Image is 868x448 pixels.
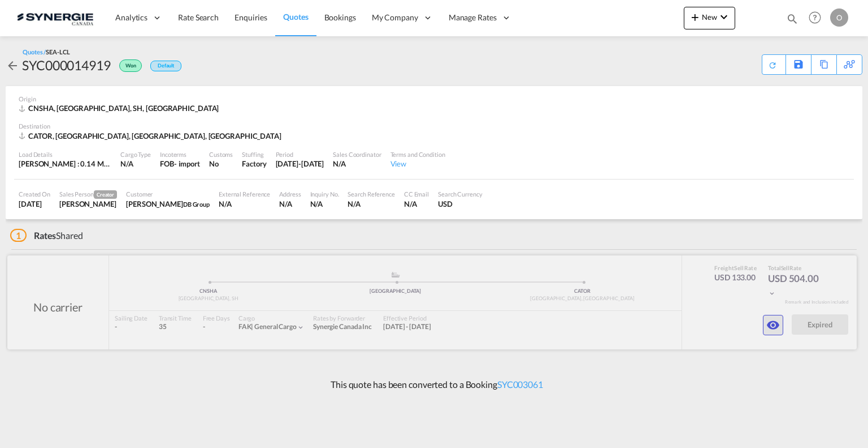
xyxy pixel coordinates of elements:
[763,315,783,335] button: icon-eye
[120,150,151,159] div: Cargo Type
[276,150,324,159] div: Period
[178,12,219,22] span: Rate Search
[390,150,445,159] div: Terms and Condition
[209,159,233,169] div: No
[333,150,381,159] div: Sales Coordinator
[684,7,735,29] button: icon-plus 400-fgNewicon-chevron-down
[219,199,270,209] div: N/A
[805,8,830,28] div: Help
[23,48,70,56] div: Quotes /SEA-LCL
[767,59,778,70] md-icon: icon-refresh
[830,8,848,27] div: O
[279,190,301,198] div: Address
[333,159,381,169] div: N/A
[438,190,483,198] div: Search Currency
[160,150,200,159] div: Incoterms
[126,190,210,198] div: Customer
[688,12,731,22] span: New
[115,12,147,23] span: Analytics
[160,159,174,169] div: FOB
[19,131,284,141] div: CATOR, Toronto, ON, Americas
[310,199,339,209] div: N/A
[183,200,210,208] span: DB Group
[19,199,50,209] div: 22 Sep 2025
[10,229,27,242] span: 1
[150,61,181,71] div: Default
[46,48,70,56] span: SEA-LCL
[805,8,824,27] span: Help
[449,12,497,23] span: Manage Rates
[276,159,324,169] div: 30 Sep 2025
[174,159,200,169] div: - import
[766,318,780,332] md-icon: icon-eye
[786,12,798,29] div: icon-magnify
[19,122,849,130] div: Destination
[126,199,210,209] div: Maddalena Gallina
[348,190,394,198] div: Search Reference
[717,10,731,24] md-icon: icon-chevron-down
[235,12,267,22] span: Enquiries
[325,378,543,391] p: This quote has been converted to a Booking
[279,199,301,209] div: N/A
[34,230,57,241] span: Rates
[19,95,849,103] div: Origin
[22,56,111,74] div: SYC000014919
[786,55,811,74] div: Save As Template
[94,190,117,199] span: Creator
[6,56,22,74] div: icon-arrow-left
[19,150,111,159] div: Load Details
[120,159,151,169] div: N/A
[19,159,111,169] div: [PERSON_NAME] : 0.14 MT | Volumetric Wt : 1.40 CBM | Chargeable Wt : 1.40 W/M
[283,12,308,22] span: Quotes
[19,103,222,113] div: CNSHA, Shanghai, SH, Europe
[17,5,93,31] img: 1f56c880d42311ef80fc7dca854c8e59.png
[19,190,50,198] div: Created On
[59,199,117,209] div: Daniel Dico
[497,379,543,390] a: SYC003061
[768,55,780,70] div: Quote PDF is not available at this time
[242,159,266,169] div: Factory Stuffing
[324,12,356,22] span: Bookings
[390,159,445,169] div: View
[348,199,394,209] div: N/A
[438,199,483,209] div: USD
[404,190,429,198] div: CC Email
[404,199,429,209] div: N/A
[59,190,117,199] div: Sales Person
[786,12,798,25] md-icon: icon-magnify
[111,56,145,74] div: Won
[28,104,219,113] span: CNSHA, [GEOGRAPHIC_DATA], SH, [GEOGRAPHIC_DATA]
[125,62,139,73] span: Won
[310,190,339,198] div: Inquiry No.
[242,150,266,159] div: Stuffing
[6,59,19,72] md-icon: icon-arrow-left
[372,12,418,23] span: My Company
[10,229,83,242] div: Shared
[219,190,270,198] div: External Reference
[688,10,702,24] md-icon: icon-plus 400-fg
[209,150,233,159] div: Customs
